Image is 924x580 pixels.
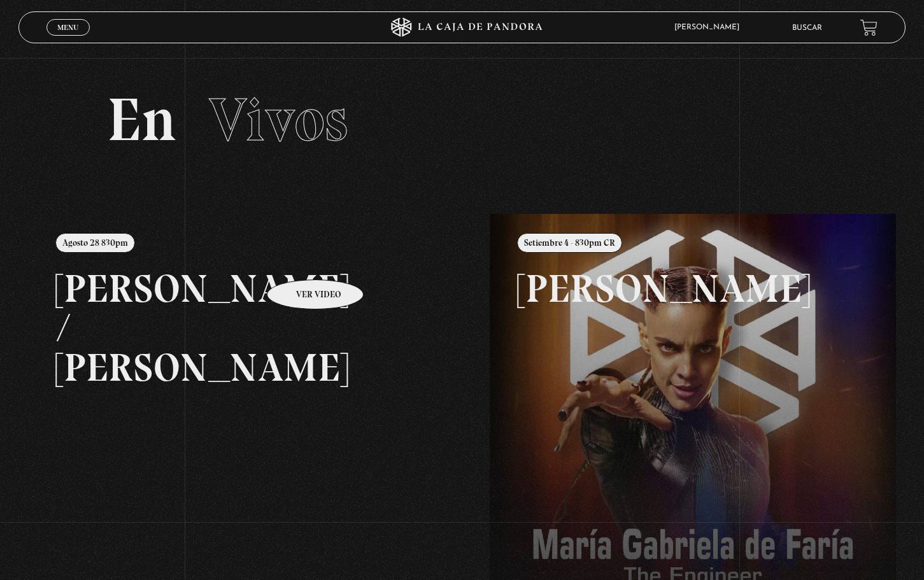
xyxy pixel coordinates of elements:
span: Cerrar [53,34,83,43]
span: Menu [57,24,78,31]
a: View your shopping cart [860,19,878,36]
span: Vivos [209,83,348,156]
h2: En [107,90,816,150]
a: Buscar [792,24,822,32]
span: [PERSON_NAME] [668,24,752,31]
